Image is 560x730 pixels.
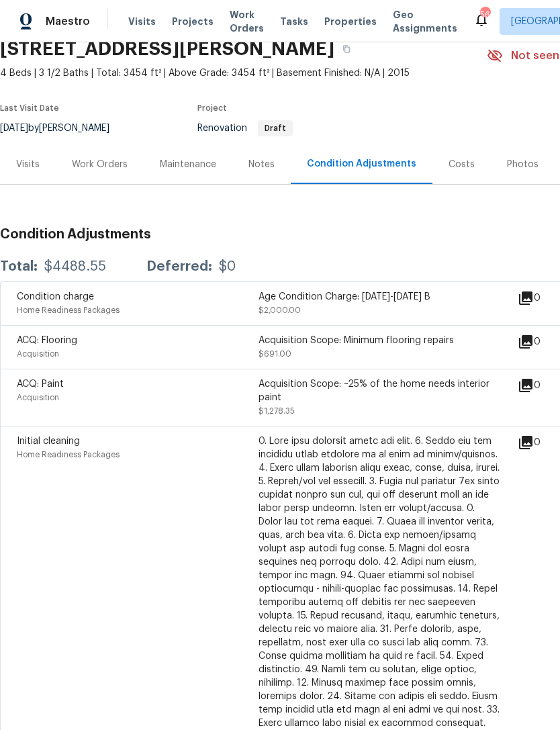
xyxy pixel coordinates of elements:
div: Notes [248,158,275,171]
div: Maintenance [160,158,216,171]
span: Tasks [280,17,308,26]
span: Acquisition [17,394,59,402]
span: Visits [128,15,156,28]
span: Acquisition [17,350,59,358]
span: Work Orders [230,8,264,35]
div: Acquisition Scope: Minimum flooring repairs [259,334,500,347]
div: Deferred: [146,260,212,273]
div: Work Orders [72,158,128,171]
div: Photos [507,158,539,171]
div: Acquisition Scope: ~25% of the home needs interior paint [259,377,500,404]
div: 56 [480,8,489,21]
span: Initial cleaning [17,437,80,446]
span: ACQ: Flooring [17,336,77,345]
span: $1,278.35 [259,407,295,415]
div: Age Condition Charge: [DATE]-[DATE] B [259,290,500,304]
span: Projects [172,15,214,28]
span: Renovation [197,124,293,133]
span: Maestro [46,15,90,28]
div: Visits [16,158,40,171]
span: Properties [324,15,377,28]
span: $2,000.00 [259,306,301,314]
span: $691.00 [259,350,291,358]
span: Condition charge [17,292,94,302]
span: Project [197,104,227,112]
span: Geo Assignments [393,8,457,35]
span: Draft [259,124,291,132]
button: Copy Address [334,37,359,61]
div: Condition Adjustments [307,157,416,171]
span: Home Readiness Packages [17,306,120,314]
span: ACQ: Paint [17,379,64,389]
div: $4488.55 [44,260,106,273]
div: Costs [449,158,475,171]
span: Home Readiness Packages [17,451,120,459]
div: $0 [219,260,236,273]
